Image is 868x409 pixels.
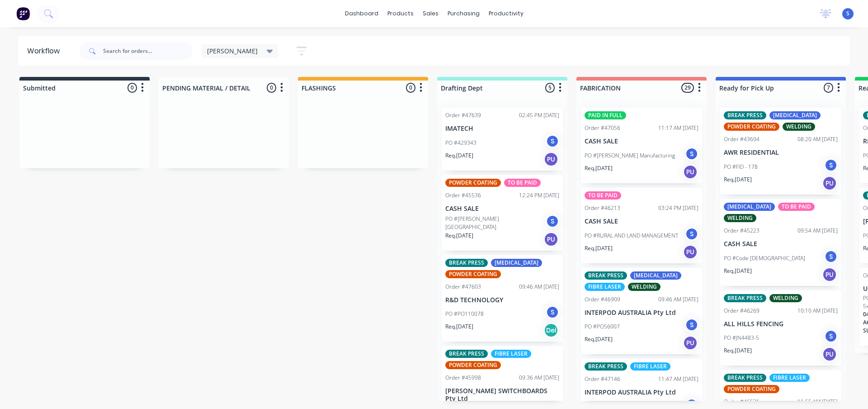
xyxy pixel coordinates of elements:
p: Req. [DATE] [585,335,613,343]
div: WELDING [628,283,660,291]
div: PU [683,165,698,179]
div: PU [822,176,837,190]
div: POWDER COATING [445,270,501,278]
div: S [824,158,838,172]
div: 10:10 AM [DATE] [797,307,838,315]
div: POWDER COATING [724,123,779,131]
div: 08:20 AM [DATE] [797,135,838,143]
div: Order #46269 [724,307,759,315]
div: Order #47639 [445,111,481,119]
p: Req. [DATE] [445,323,473,331]
div: BREAK PRESS [724,374,766,382]
div: 09:36 AM [DATE] [519,374,559,382]
p: INTERPOD AUSTRALIA Pty Ltd [585,309,698,317]
div: BREAK PRESS [585,271,627,280]
p: PO #JN4483-5 [724,334,759,342]
div: PU [822,267,837,282]
p: [PERSON_NAME] SWITCHBOARDS Pty Ltd [445,387,559,403]
div: TO BE PAID [585,191,621,200]
div: WELDING [769,294,802,302]
div: BREAK PRESS [445,350,488,358]
div: PU [683,245,698,259]
div: TO BE PAID [778,203,815,211]
div: Order #47056 [585,124,620,132]
a: dashboard [340,7,383,20]
p: ALL HILLS FENCING [724,320,838,328]
div: Order #45536 [445,191,481,200]
img: Factory [16,7,30,20]
div: Order #43694 [724,135,759,143]
div: Workflow [27,46,64,57]
div: 11:47 AM [DATE] [658,375,698,383]
div: [MEDICAL_DATA] [491,259,542,267]
div: 02:45 PM [DATE] [519,111,559,119]
div: products [383,7,418,20]
p: Req. [DATE] [585,164,613,172]
div: BREAK PRESS [445,259,488,267]
div: BREAK PRESS [585,362,627,371]
div: productivity [484,7,528,20]
div: PU [544,232,558,247]
div: Order #47603 [445,283,481,291]
p: Req. [DATE] [585,244,613,252]
div: 11:17 AM [DATE] [658,124,698,132]
div: S [546,214,559,228]
div: 12:24 PM [DATE] [519,191,559,200]
div: WELDING [783,123,815,131]
div: PAID IN FULLOrder #4705611:17 AM [DATE]CASH SALEPO #[PERSON_NAME] ManufacturingSReq.[DATE]PU [581,108,702,183]
div: [MEDICAL_DATA] [769,111,821,119]
p: PO #FID - 178 [724,163,758,171]
p: R&D TECHNOLOGY [445,296,559,304]
p: CASH SALE [585,138,698,145]
div: [MEDICAL_DATA] [630,271,681,280]
p: CASH SALE [724,240,838,248]
div: POWDER COATINGTO BE PAIDOrder #4553612:24 PM [DATE]CASH SALEPO #[PERSON_NAME][GEOGRAPHIC_DATA]SRe... [442,175,563,251]
div: BREAK PRESS [724,111,766,119]
div: Order #45998 [445,374,481,382]
div: S [546,134,559,148]
p: Req. [DATE] [445,232,473,240]
div: 09:54 AM [DATE] [797,227,838,235]
div: POWDER COATING [445,179,501,187]
div: TO BE PAIDOrder #4621303:24 PM [DATE]CASH SALEPO #RURAL AND LAND MANAGEMENTSReq.[DATE]PU [581,188,702,263]
p: AWR RESIDENTIAL [724,149,838,157]
div: Order #46909 [585,295,620,304]
div: 09:46 AM [DATE] [519,283,559,291]
p: Req. [DATE] [724,267,752,275]
span: [PERSON_NAME] [207,46,258,56]
div: PU [822,347,837,361]
div: POWDER COATING [724,385,779,393]
div: Del [544,323,558,338]
div: S [685,318,698,332]
input: Search for orders... [103,42,193,60]
div: purchasing [443,7,484,20]
div: [MEDICAL_DATA]TO BE PAIDWELDINGOrder #4522309:54 AM [DATE]CASH SALEPO #Code [DEMOGRAPHIC_DATA]SRe... [720,199,841,286]
div: Order #45223 [724,227,759,235]
div: Order #46531 [724,398,759,406]
div: PU [544,152,558,166]
div: 09:46 AM [DATE] [658,295,698,304]
p: PO #RURAL AND LAND MANAGEMENT [585,232,678,240]
div: BREAK PRESS [724,294,766,302]
div: Order #47146 [585,375,620,383]
div: Order #46213 [585,204,620,212]
p: PO #PO110078 [445,310,484,318]
p: CASH SALE [445,205,559,213]
div: BREAK PRESS[MEDICAL_DATA]FIBRE LASERWELDINGOrder #4690909:46 AM [DATE]INTERPOD AUSTRALIA Pty LtdP... [581,268,702,355]
div: S [824,250,838,263]
p: PO #[PERSON_NAME] Manufacturing [585,152,675,160]
div: POWDER COATING [445,361,501,369]
span: S [846,10,849,18]
p: INTERPOD AUSTRALIA Pty Ltd [585,389,698,396]
div: Order #4763902:45 PM [DATE]IMATECHPO #429343SReq.[DATE]PU [442,108,563,171]
div: 03:24 PM [DATE] [658,204,698,212]
p: PO #429343 [445,139,476,147]
div: FIBRE LASER [630,362,670,371]
p: Req. [DATE] [724,176,752,184]
div: PU [683,336,698,350]
p: Req. [DATE] [445,152,473,160]
div: WELDING [724,214,756,222]
p: PO #Code [DEMOGRAPHIC_DATA] [724,254,805,262]
p: IMATECH [445,125,559,133]
div: sales [418,7,443,20]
